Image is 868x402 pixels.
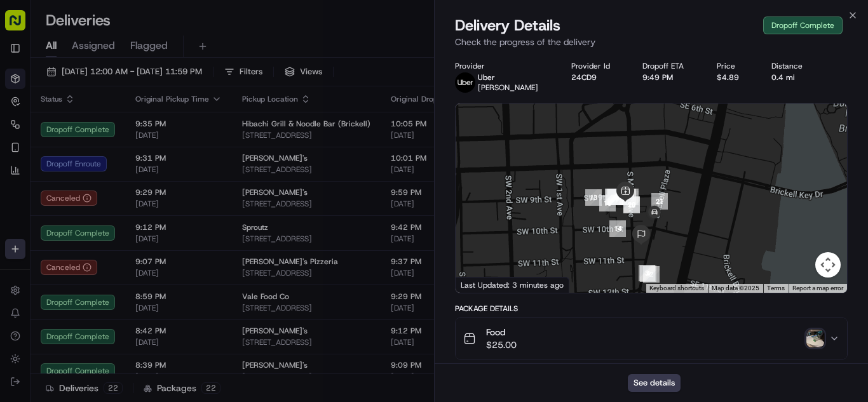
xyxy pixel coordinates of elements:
[13,121,36,144] img: 1736555255976-a54dd68f-1ca7-489b-9aae-adbdc363a1c4
[792,285,843,291] a: Report a map error
[599,195,616,211] div: 18
[455,36,848,48] p: Check the progress of the delivery
[649,284,704,293] button: Keyboard shortcuts
[771,61,815,71] div: Distance
[712,285,759,291] span: Map data ©2025
[120,184,204,197] span: API Documentation
[771,72,815,83] div: 0.4 mi
[43,121,208,134] div: Start new chat
[486,326,517,338] span: Food
[456,318,847,359] button: Food$25.00photo_proof_of_delivery image
[642,72,696,83] div: 9:49 PM
[216,125,231,140] button: Start new chat
[107,185,118,196] div: 💻
[102,179,209,202] a: 💻API Documentation
[640,265,656,282] div: 4
[609,189,626,205] div: 16
[585,189,602,206] div: 13
[455,61,551,71] div: Provider
[767,285,785,291] a: Terms (opens in new tab)
[571,72,597,83] button: 24CD9
[13,51,231,71] p: Welcome 👋
[651,193,668,210] div: 21
[459,276,501,293] img: Google
[628,374,681,392] button: See details
[455,15,560,36] span: Delivery Details
[606,189,622,205] div: 11
[642,61,696,71] div: Dropoff ETA
[571,61,623,71] div: Provider Id
[8,179,102,202] a: 📗Knowledge Base
[607,189,624,205] div: 12
[90,215,154,225] a: Powered byPylon
[33,82,229,95] input: Got a question? Start typing here...
[623,196,640,213] div: 20
[126,215,154,225] span: Pylon
[806,330,824,347] img: photo_proof_of_delivery image
[459,276,501,293] a: Open this area in Google Maps (opens a new window)
[717,72,752,83] div: $4.89
[43,134,161,144] div: We're available if you need us!
[639,265,655,281] div: 3
[455,72,475,93] img: uber-new-logo.jpeg
[815,252,841,278] button: Map camera controls
[478,72,538,83] p: Uber
[25,184,97,197] span: Knowledge Base
[605,189,621,205] div: 7
[13,13,38,38] img: Nash
[486,338,517,351] span: $25.00
[609,220,626,237] div: 14
[478,83,538,93] span: [PERSON_NAME]
[456,277,569,293] div: Last Updated: 3 minutes ago
[717,61,752,71] div: Price
[455,304,848,314] div: Package Details
[13,185,23,196] div: 📗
